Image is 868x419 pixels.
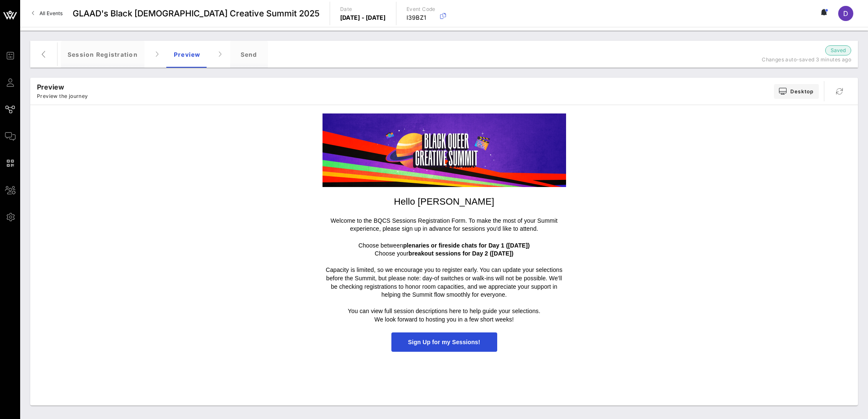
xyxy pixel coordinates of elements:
span: GLAAD's Black [DEMOGRAPHIC_DATA] Creative Summit 2025 [73,7,320,20]
p: Preview the journey [37,92,88,100]
button: Desktop [774,84,819,99]
div: Session Registration [61,41,144,68]
strong: breakout sessions for Day 2 ([DATE]) [409,250,514,257]
div: D [838,6,853,21]
a: All Events [27,7,68,20]
span: Sign Up for my Sessions! [408,339,480,345]
div: Preview [167,41,207,68]
a: Sign Up for my Sessions! [391,332,497,352]
span: D [843,9,848,18]
span: Saved [831,46,846,55]
p: You can view full session descriptions here to help guide your selections. [323,307,566,316]
p: Choose between [323,242,566,250]
p: Date [340,5,386,13]
p: We look forward to hosting you in a few short weeks! [323,316,566,324]
p: Capacity is limited, so we encourage you to register early. You can update your selections before... [323,266,566,299]
p: [DATE] - [DATE] [340,13,386,22]
p: Preview [37,82,88,92]
p: Welcome to the BQCS Sessions Registration Form. To make the most of your Summit experience, pleas... [323,217,566,242]
span: Hello [PERSON_NAME] [394,196,494,207]
p: Choose your [323,250,566,266]
p: Event Code [406,5,435,13]
span: Desktop [779,88,814,95]
strong: plenaries or fireside chats for Day 1 ([DATE]) [403,242,530,249]
p: Changes auto-saved 3 minutes ago [746,55,851,64]
div: Send [230,41,268,68]
span: All Events [39,10,63,16]
p: I39BZ1 [406,13,435,22]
